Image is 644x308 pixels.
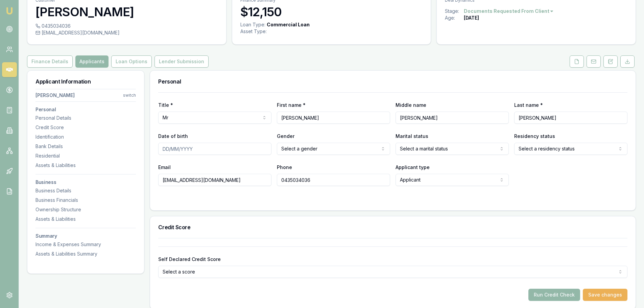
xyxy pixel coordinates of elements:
input: 0431 234 567 [277,174,390,186]
label: Phone [277,164,292,170]
div: Assets & Liabilities [35,216,136,222]
img: emu-icon-u.png [5,7,14,15]
div: Age: [445,15,464,21]
input: DD/MM/YYYY [158,143,271,155]
label: Residency status [514,133,555,139]
h3: Business [35,180,136,185]
h3: [PERSON_NAME] [35,5,218,19]
h3: Credit Score [158,224,627,230]
button: Lender Submission [154,55,209,68]
div: Assets & Liabilities [35,162,136,169]
label: Date of birth [158,133,188,139]
button: Finance Details [27,55,73,68]
button: Loan Options [111,55,152,68]
div: Asset Type : [240,28,267,35]
h3: Applicant Information [35,79,136,84]
a: Finance Details [27,55,74,68]
div: Credit Score [35,124,136,131]
div: Business Details [35,187,136,194]
div: Income & Expenses Summary [35,241,136,248]
a: Loan Options [110,55,153,68]
label: Last name * [514,102,543,108]
h3: Personal [35,107,136,112]
div: [DATE] [464,15,479,21]
div: Business Financials [35,197,136,204]
div: Ownership Structure [35,206,136,213]
button: Run Credit Check [528,289,580,301]
button: Documents Requested From Client [464,8,554,15]
h3: Summary [35,234,136,238]
div: Residential [35,152,136,159]
label: Middle name [396,102,426,108]
div: Assets & Liabilities Summary [35,251,136,257]
a: Lender Submission [153,55,210,68]
button: Save changes [583,289,627,301]
label: Self Declared Credit Score [158,256,221,262]
label: First name * [277,102,306,108]
div: [PERSON_NAME] [35,92,75,99]
h3: $12,150 [240,5,423,19]
h3: Personal [158,79,627,84]
button: Applicants [75,55,109,68]
div: 0435034036 [35,23,218,29]
label: Email [158,164,171,170]
div: switch [123,93,136,98]
label: Title * [158,102,173,108]
div: Loan Type: [240,21,265,28]
label: Applicant type [396,164,430,170]
div: Personal Details [35,115,136,121]
div: Commercial Loan [267,21,310,28]
label: Marital status [396,133,428,139]
div: Stage: [445,8,464,15]
div: Identification [35,134,136,140]
div: [EMAIL_ADDRESS][DOMAIN_NAME] [35,29,218,36]
div: Bank Details [35,143,136,150]
a: Applicants [74,55,110,68]
label: Gender [277,133,294,139]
